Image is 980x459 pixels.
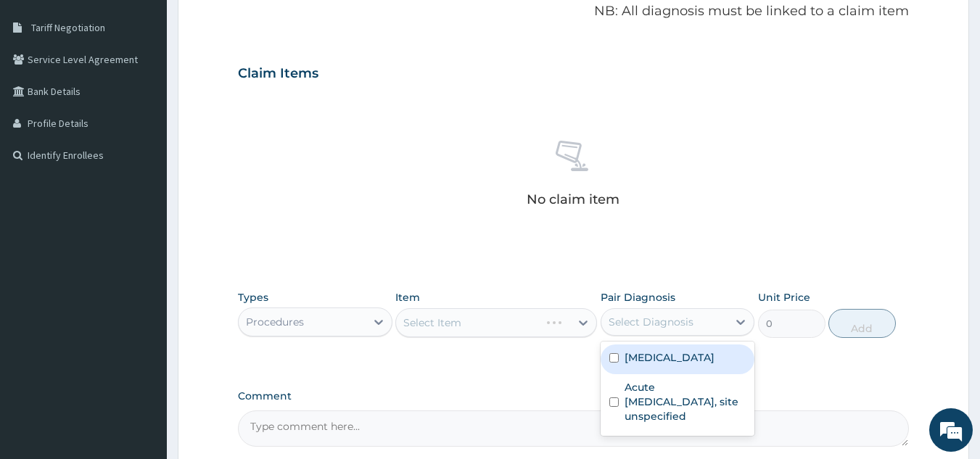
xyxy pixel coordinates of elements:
div: Procedures [246,315,304,329]
p: NB: All diagnosis must be linked to a claim item [238,2,910,21]
label: Item [395,290,420,305]
label: Types [238,291,268,304]
button: Add [828,309,896,338]
label: Unit Price [758,290,810,305]
h3: Claim Items [238,66,318,82]
div: Select Diagnosis [609,315,693,329]
div: Chat with us now [75,81,244,100]
p: No claim item [527,192,619,207]
img: d_794563401_company_1708531726252_794563401 [27,73,59,109]
label: Acute [MEDICAL_DATA], site unspecified [625,380,746,423]
span: Tariff Negotiation [31,21,105,34]
div: Minimize live chat window [238,7,273,42]
label: Pair Diagnosis [601,290,675,305]
label: [MEDICAL_DATA] [625,350,715,365]
span: We're online! [84,137,200,284]
textarea: Type your message and hit 'Enter' [7,305,276,356]
label: Comment [238,390,910,402]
